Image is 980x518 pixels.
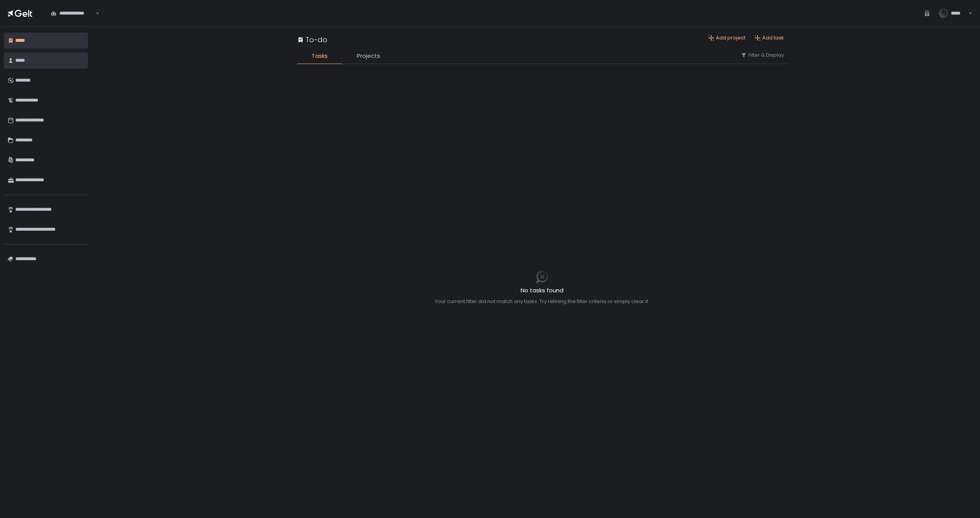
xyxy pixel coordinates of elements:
button: Add project [708,34,745,41]
button: Filter & Display [741,52,784,59]
button: Add task [755,34,784,41]
h2: No tasks found [435,286,649,295]
span: Tasks [312,52,328,61]
div: To-do [297,34,327,45]
span: Projects [357,52,380,61]
div: Search for option [46,5,100,21]
div: Your current filter did not match any tasks. Try refining the filter criteria or simply clear it. [435,298,649,305]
